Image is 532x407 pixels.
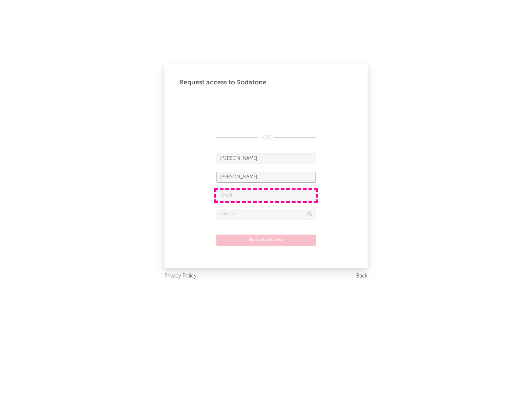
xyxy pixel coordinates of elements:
[179,78,353,87] div: Request access to Sodatone
[216,133,316,142] div: OR
[216,172,316,183] input: Last Name
[356,272,368,281] a: Back
[216,209,316,220] input: Division
[216,190,316,201] input: Email
[216,153,316,164] input: First Name
[164,272,197,281] a: Privacy Policy
[216,235,316,246] button: Request Access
